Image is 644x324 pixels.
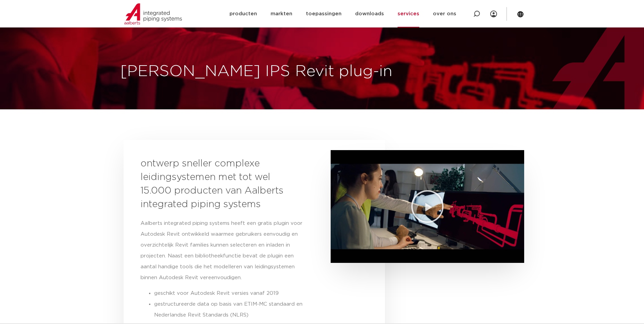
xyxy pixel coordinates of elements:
[141,218,307,283] p: Aalberts integrated piping systems heeft een gratis plugin voor Autodesk Revit ontwikkeld waarmee...
[154,299,307,321] li: gestructureerde data op basis van ETIM-MC standaard en Nederlandse Revit Standards (NLRS)
[410,190,444,223] div: Video afspelen
[141,157,290,211] h3: ontwerp sneller complexe leidingsystemen met tot wel 15.000 producten van Aalberts integrated pip...
[120,61,641,83] h1: [PERSON_NAME] IPS Revit plug-in
[154,288,307,299] li: geschikt voor Autodesk Revit versies vanaf 2019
